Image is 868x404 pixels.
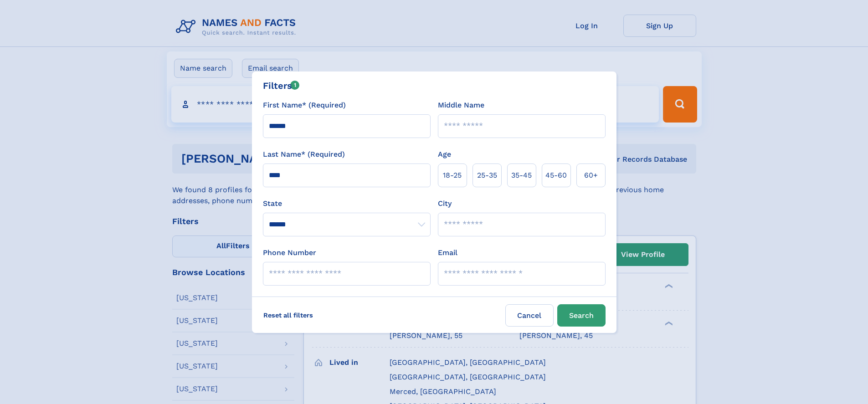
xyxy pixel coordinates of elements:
[263,247,316,258] label: Phone Number
[257,304,319,326] label: Reset all filters
[477,170,497,181] span: 25‑35
[505,304,554,327] label: Cancel
[545,170,567,181] span: 45‑60
[438,149,451,160] label: Age
[263,79,300,92] div: Filters
[438,198,452,209] label: City
[438,247,457,258] label: Email
[443,170,462,181] span: 18‑25
[263,100,346,111] label: First Name* (Required)
[263,149,345,160] label: Last Name* (Required)
[263,198,431,209] label: State
[557,304,606,327] button: Search
[511,170,532,181] span: 35‑45
[584,170,598,181] span: 60+
[438,100,484,111] label: Middle Name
